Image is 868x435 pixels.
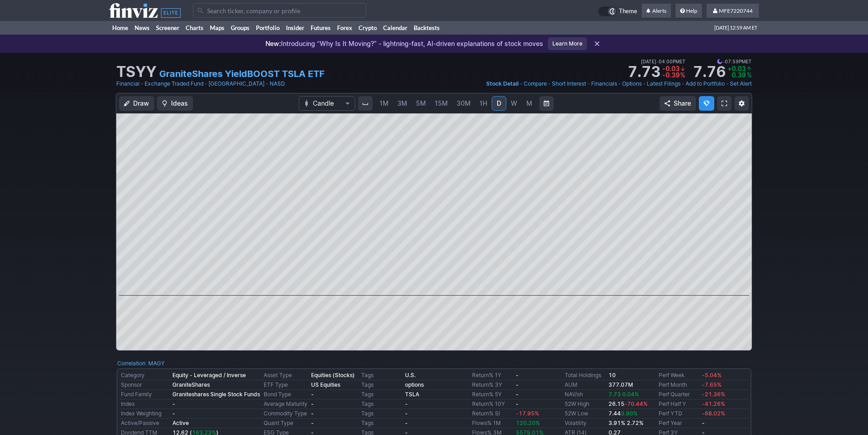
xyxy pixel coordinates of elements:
[412,96,430,111] a: 5M
[262,399,309,409] td: Average Maturity
[311,372,355,379] b: Equities (Stocks)
[693,65,726,79] strong: 7.76
[647,79,681,88] a: Latest Filings
[608,381,633,388] b: 377.07M
[119,371,171,380] td: Category
[359,409,403,419] td: Tags
[253,21,283,35] a: Portfolio
[702,372,722,379] span: -5.04%
[313,99,341,108] span: Candle
[405,381,424,388] a: options
[405,420,408,426] b: -
[548,79,551,88] span: •
[119,419,171,428] td: Active/Passive
[270,79,285,88] a: NASD
[470,399,514,409] td: Return% 10Y
[119,399,171,409] td: Index
[359,399,403,409] td: Tags
[486,80,519,87] span: Stock Detail
[172,410,175,417] b: -
[732,71,746,79] span: 0.39
[359,419,403,428] td: Tags
[624,400,648,407] span: -70.44%
[148,359,165,368] a: MAGY
[642,4,671,18] a: Alerts
[435,99,448,107] span: 15M
[157,96,193,111] button: Ideas
[660,96,696,111] button: Share
[702,420,705,426] b: -
[522,96,536,111] a: M
[726,79,729,88] span: •
[702,391,725,398] span: -21.36%
[452,96,475,111] a: 30M
[702,410,725,417] span: -68.02%
[657,380,700,390] td: Perf Month
[431,96,452,111] a: 15M
[262,419,309,428] td: Quant Type
[548,37,587,50] a: Learn More
[475,96,491,111] a: 1H
[359,380,403,390] td: Tags
[608,372,616,379] b: 10
[172,372,246,379] b: Equity - Leveraged / Inverse
[172,391,260,398] b: Graniteshares Single Stock Funds
[262,409,309,419] td: Commodity Type
[470,419,514,428] td: Flows% 1M
[457,99,471,107] span: 30M
[563,371,607,380] td: Total Holdings
[411,21,443,35] a: Backtests
[516,372,519,379] b: -
[699,96,714,111] button: Explore new features
[728,65,746,72] span: +0.03
[598,6,637,16] a: Theme
[380,21,411,35] a: Calendar
[717,96,732,111] a: Fullscreen
[307,21,334,35] a: Futures
[516,381,519,388] b: -
[172,381,210,388] b: GraniteShares
[539,96,554,111] button: Range
[470,380,514,390] td: Return% 3Y
[470,409,514,419] td: Return% SI
[563,390,607,399] td: NAV/sh
[552,79,586,88] a: Short Interest
[393,96,411,111] a: 3M
[621,410,638,417] span: 3.90%
[311,420,314,426] b: -
[193,3,366,18] input: Search
[397,99,407,107] span: 3M
[587,79,590,88] span: •
[208,79,265,88] a: [GEOGRAPHIC_DATA]
[172,400,175,407] b: -
[619,6,637,16] span: Theme
[641,57,686,66] span: [DATE] 04:00PM ET
[516,400,519,407] b: -
[358,96,373,111] button: Interval
[657,409,700,419] td: Perf YTD
[311,381,340,388] b: US Equities
[116,65,156,79] h1: TSYY
[262,371,309,380] td: Asset Type
[608,410,638,417] b: 7.44
[311,400,314,407] b: -
[172,420,189,426] b: Active
[119,96,154,111] button: Draw
[265,79,269,88] span: •
[608,420,644,426] small: 3.91% 2.72%
[265,39,543,48] p: Introducing “Why Is It Moving?” - lightning-fast, AI-driven explanations of stock moves
[379,99,389,107] span: 1M
[563,380,607,390] td: AUM
[359,371,403,380] td: Tags
[628,65,660,79] strong: 7.73
[486,79,519,88] a: Stock Detail
[207,21,228,35] a: Maps
[117,359,165,368] div: :
[747,71,752,79] span: %
[109,21,131,35] a: Home
[182,21,207,35] a: Charts
[722,57,725,66] span: •
[618,79,621,88] span: •
[662,65,680,72] span: -0.03
[608,391,621,398] span: 7.73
